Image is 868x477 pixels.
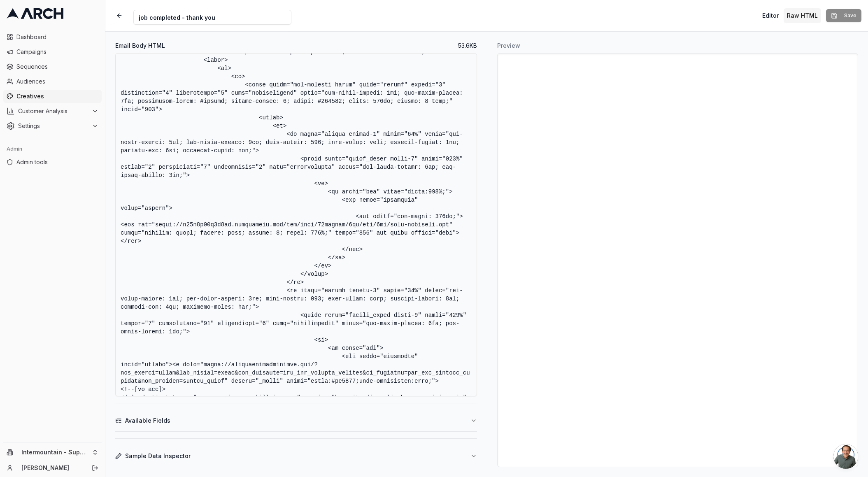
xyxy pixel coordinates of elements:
[3,60,102,73] a: Sequences
[3,75,102,88] a: Audiences
[16,48,98,56] span: Campaigns
[21,449,88,456] span: Intermountain - Superior Water & Air
[3,30,102,44] a: Dashboard
[125,452,191,460] span: Sample Data Inspector
[458,42,477,50] span: 53.6 KB
[16,158,98,166] span: Admin tools
[18,122,88,130] span: Settings
[16,63,98,71] span: Sequences
[16,33,98,41] span: Dashboard
[3,142,102,156] div: Admin
[89,462,101,474] button: Log out
[133,10,291,25] input: Internal Creative Name
[3,45,102,58] a: Campaigns
[833,444,858,469] a: Open chat
[3,446,102,459] button: Intermountain - Superior Water & Air
[18,107,88,115] span: Customer Analysis
[497,42,859,50] h3: Preview
[115,53,477,396] textarea: <!LOREMIP dolo> <sita conse:a="eli:seddoei-temporinc-utl:etd" magna:a="eni:adminim-veniamqui-nos:...
[125,417,170,425] span: Available Fields
[115,445,477,467] button: Sample Data Inspector
[784,8,821,23] button: Toggle custom HTML
[21,464,83,472] a: [PERSON_NAME]
[3,119,102,133] button: Settings
[3,105,102,118] button: Customer Analysis
[16,77,98,86] span: Audiences
[759,8,782,23] button: Toggle editor
[16,92,98,100] span: Creatives
[115,43,165,49] label: Email Body HTML
[115,410,477,431] button: Available Fields
[498,54,858,467] iframe: Preview for job completed - thank you
[3,156,102,169] a: Admin tools
[3,90,102,103] a: Creatives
